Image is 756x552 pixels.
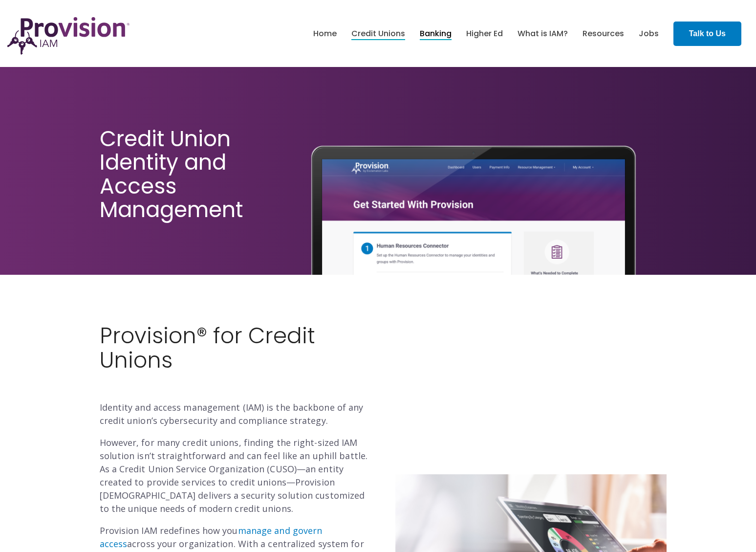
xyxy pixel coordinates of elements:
[100,124,243,224] span: Credit Union Identity and Access Management
[100,436,371,515] p: However, for many credit unions, finding the right-sized IAM solution isn’t straightforward and c...
[306,18,666,49] nav: menu
[518,25,568,42] a: What is IAM?
[673,22,741,46] a: Talk to Us
[313,25,337,42] a: Home
[7,17,130,55] img: ProvisionIAM-Logo-Purple
[420,25,452,42] a: Banking
[100,401,371,427] p: Identity and access management (IAM) is the backbone of any credit union’s cybersecurity and comp...
[689,29,726,38] strong: Talk to Us
[100,525,323,550] a: manage and govern access
[351,25,405,42] a: Credit Unions
[583,25,624,42] a: Resources
[100,324,371,397] h2: Provision® for Credit Unions
[466,25,503,42] a: Higher Ed
[639,25,659,42] a: Jobs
